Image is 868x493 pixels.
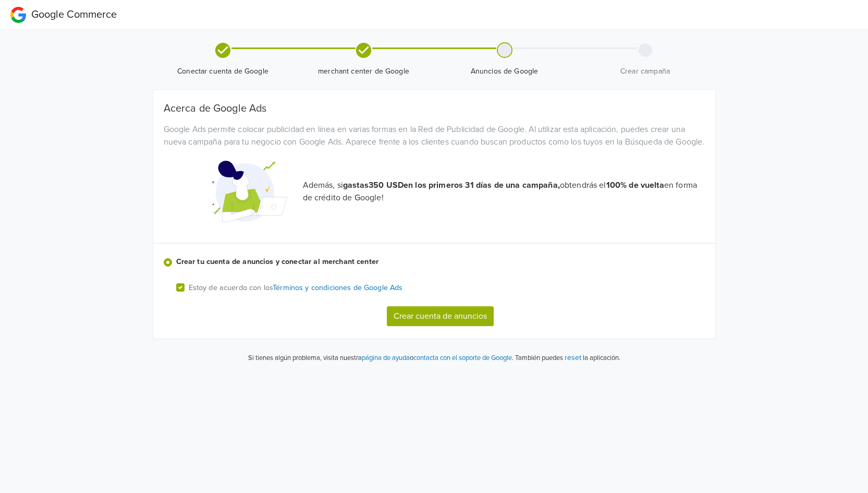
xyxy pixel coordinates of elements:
[298,66,430,77] span: merchant center de Google
[31,8,117,21] span: Google Commerce
[209,152,287,231] img: Google Promotional Codes
[514,352,620,364] p: También puedes la aplicación.
[273,283,402,292] a: Términos y condiciones de Google Ads
[157,66,289,77] span: Conectar cuenta de Google
[579,66,712,77] span: Crear campaña
[248,353,514,364] p: Si tienes algún problema, visita nuestra o .
[413,354,512,362] a: contacta con el soporte de Google
[438,66,571,77] span: Anuncios de Google
[565,352,581,364] button: reset
[343,180,560,190] strong: gastas 350 USD en los primeros 31 días de una campaña,
[156,123,713,148] div: Google Ads permite colocar publicidad en línea en varias formas en la Red de Publicidad de Google...
[164,102,705,115] h5: Acerca de Google Ads
[189,282,403,294] p: Estoy de acuerdo con los
[303,179,705,204] p: Además, si obtendrás el en forma de crédito de Google!
[362,354,410,362] a: página de ayuda
[387,306,494,326] button: Crear cuenta de anuncios
[176,256,705,268] label: Crear tu cuenta de anuncios y conectar al merchant center
[606,180,664,190] strong: 100% de vuelta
